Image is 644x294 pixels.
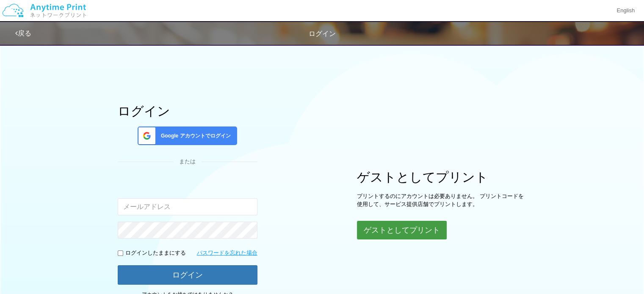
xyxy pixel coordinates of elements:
div: または [118,158,257,166]
p: ログインしたままにする [125,249,186,257]
span: Google アカウントでログイン [158,132,231,140]
p: プリントするのにアカウントは必要ありません。 プリントコードを使用して、サービス提供店舗でプリントします。 [357,192,526,208]
a: 戻る [15,30,31,37]
input: メールアドレス [118,198,257,215]
a: パスワードを忘れた場合 [197,249,257,257]
h1: ログイン [118,104,257,118]
button: ゲストとしてプリント [357,221,447,239]
span: ログイン [309,30,336,37]
h1: ゲストとしてプリント [357,170,526,184]
button: ログイン [118,265,257,285]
